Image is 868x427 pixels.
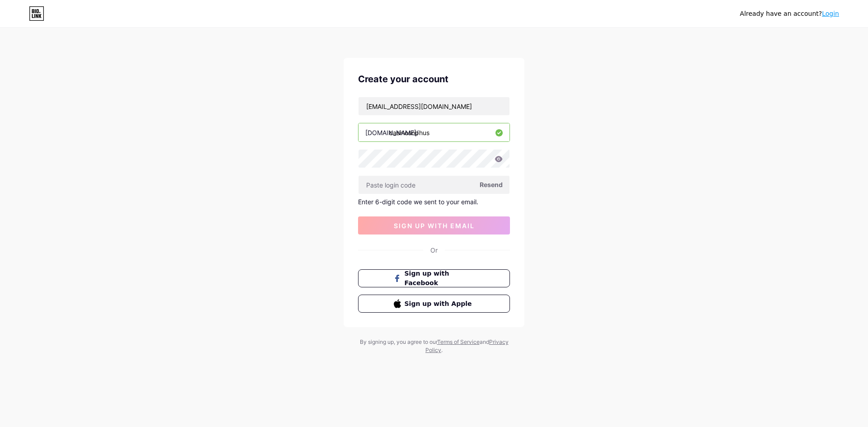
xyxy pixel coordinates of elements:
[480,180,503,189] span: Resend
[358,72,510,86] div: Create your account
[405,299,475,309] span: Sign up with Apple
[405,269,475,288] span: Sign up with Facebook
[359,176,509,194] input: Paste login code
[740,9,839,19] div: Already have an account?
[365,128,419,137] div: [DOMAIN_NAME]/
[437,338,480,345] a: Terms of Service
[359,123,509,141] input: username
[359,97,509,115] input: Email
[358,295,510,313] button: Sign up with Apple
[358,269,510,287] button: Sign up with Facebook
[357,338,511,354] div: By signing up, you agree to our and .
[358,216,510,235] button: sign up with email
[430,245,438,255] div: Or
[394,222,475,230] span: sign up with email
[822,10,839,17] a: Login
[358,198,510,206] div: Enter 6-digit code we sent to your email.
